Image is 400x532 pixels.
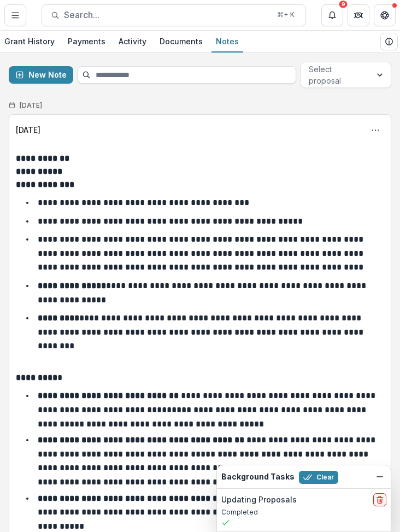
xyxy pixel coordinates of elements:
h2: Updating Proposals [221,495,297,505]
div: Select proposal [309,63,363,86]
div: ⌘ + K [275,9,297,21]
div: [DATE] [16,124,40,136]
h2: [DATE] [20,101,42,110]
div: Notes [211,33,243,49]
button: View Grantee Details [380,33,398,50]
a: Documents [155,31,207,52]
span: Search... [64,10,270,20]
div: Documents [155,33,207,49]
button: New Note [9,66,73,84]
button: Search... [42,4,306,26]
button: Notifications [321,4,343,26]
div: Activity [114,33,151,49]
a: Activity [114,31,151,52]
div: Payments [63,33,110,49]
button: Partners [348,4,369,26]
button: Dismiss [373,470,386,483]
button: Toggle Menu [4,4,26,26]
h2: Background Tasks [221,472,295,482]
button: Options [367,121,384,139]
button: delete [373,493,386,506]
p: Completed [221,507,386,517]
button: Get Help [374,4,396,26]
a: Payments [63,31,110,52]
div: 9 [339,1,348,8]
button: Clear [299,471,338,484]
a: Notes [211,31,243,52]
